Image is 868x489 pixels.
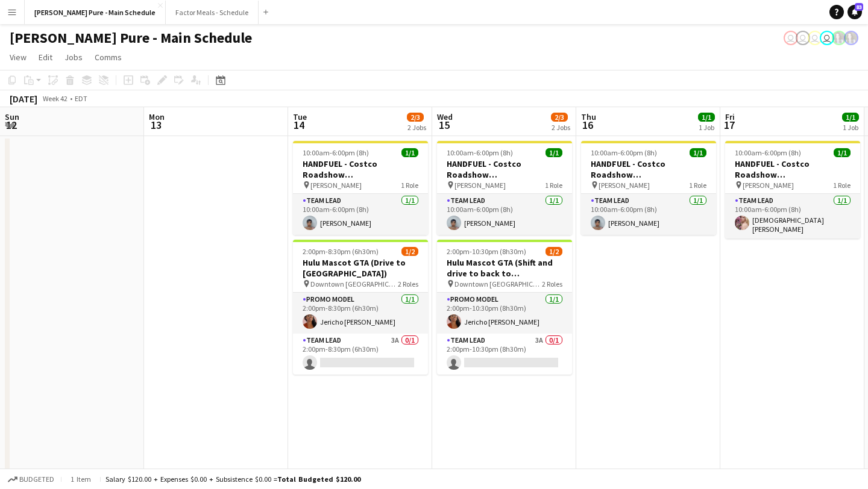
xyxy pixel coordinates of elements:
[293,141,428,235] app-job-card: 10:00am-6:00pm (8h)1/1HANDFUEL - Costco Roadshow [GEOGRAPHIC_DATA] [PERSON_NAME]1 RoleTeam Lead1/...
[581,158,716,180] h3: HANDFUEL - Costco Roadshow [GEOGRAPHIC_DATA]
[5,49,31,65] a: View
[149,111,165,122] span: Mon
[64,52,83,63] span: Jobs
[310,279,398,288] span: Downtown [GEOGRAPHIC_DATA]
[303,148,369,157] span: 10:00am-6:00pm (8h)
[401,247,418,256] span: 1/2
[784,31,798,45] app-user-avatar: Tifany Scifo
[437,334,572,375] app-card-role: Team Lead3A0/12:00pm-10:30pm (8h30m)
[844,31,858,45] app-user-avatar: Ashleigh Rains
[39,52,52,63] span: Edit
[820,31,834,45] app-user-avatar: Leticia Fayzano
[551,113,568,122] span: 2/3
[90,49,127,65] a: Comms
[293,111,307,122] span: Tue
[5,111,19,122] span: Sun
[581,111,596,122] span: Thu
[310,181,362,190] span: [PERSON_NAME]
[699,123,714,132] div: 1 Job
[60,49,87,65] a: Jobs
[725,194,860,238] app-card-role: Team Lead1/110:00am-6:00pm (8h)[DEMOGRAPHIC_DATA][PERSON_NAME]
[293,240,428,375] app-job-card: 2:00pm-8:30pm (6h30m)1/2Hulu Mascot GTA (Drive to [GEOGRAPHIC_DATA]) Downtown [GEOGRAPHIC_DATA]2 ...
[599,181,650,190] span: [PERSON_NAME]
[401,181,418,190] span: 1 Role
[437,240,572,375] app-job-card: 2:00pm-10:30pm (8h30m)1/2Hulu Mascot GTA (Shift and drive to back to [GEOGRAPHIC_DATA]) Downtown ...
[546,148,562,157] span: 1/1
[3,118,19,132] span: 12
[843,123,858,132] div: 1 Job
[407,113,424,122] span: 2/3
[579,118,596,132] span: 16
[435,118,453,132] span: 15
[725,141,860,238] app-job-card: 10:00am-6:00pm (8h)1/1HANDFUEL - Costco Roadshow [GEOGRAPHIC_DATA] [PERSON_NAME]1 RoleTeam Lead1/...
[437,194,572,235] app-card-role: Team Lead1/110:00am-6:00pm (8h)[PERSON_NAME]
[581,141,716,235] app-job-card: 10:00am-6:00pm (8h)1/1HANDFUEL - Costco Roadshow [GEOGRAPHIC_DATA] [PERSON_NAME]1 RoleTeam Lead1/...
[735,148,801,157] span: 10:00am-6:00pm (8h)
[291,118,307,132] span: 14
[34,49,57,65] a: Edit
[855,3,863,11] span: 83
[437,293,572,334] app-card-role: Promo model1/12:00pm-10:30pm (8h30m)Jericho [PERSON_NAME]
[95,52,122,63] span: Comms
[591,148,657,157] span: 10:00am-6:00pm (8h)
[437,141,572,235] app-job-card: 10:00am-6:00pm (8h)1/1HANDFUEL - Costco Roadshow [GEOGRAPHIC_DATA] [PERSON_NAME]1 RoleTeam Lead1/...
[723,118,735,132] span: 17
[293,158,428,180] h3: HANDFUEL - Costco Roadshow [GEOGRAPHIC_DATA]
[689,181,706,190] span: 1 Role
[581,194,716,235] app-card-role: Team Lead1/110:00am-6:00pm (8h)[PERSON_NAME]
[552,123,570,132] div: 2 Jobs
[725,158,860,180] h3: HANDFUEL - Costco Roadshow [GEOGRAPHIC_DATA]
[454,279,542,288] span: Downtown [GEOGRAPHIC_DATA]
[303,247,379,256] span: 2:00pm-8:30pm (6h30m)
[833,181,851,190] span: 1 Role
[147,118,165,132] span: 13
[690,148,706,157] span: 1/1
[6,473,56,486] button: Budgeted
[796,31,810,45] app-user-avatar: Tifany Scifo
[277,475,360,484] span: Total Budgeted $120.00
[698,113,715,122] span: 1/1
[10,52,27,63] span: View
[105,475,360,484] div: Salary $120.00 + Expenses $0.00 + Subsistence $0.00 =
[437,111,453,122] span: Wed
[19,475,54,484] span: Budgeted
[545,181,562,190] span: 1 Role
[40,94,70,103] span: Week 42
[848,5,862,19] a: 83
[447,247,526,256] span: 2:00pm-10:30pm (8h30m)
[10,93,37,105] div: [DATE]
[401,148,418,157] span: 1/1
[834,148,851,157] span: 1/1
[542,279,562,288] span: 2 Roles
[546,247,562,256] span: 1/2
[832,31,846,45] app-user-avatar: Ashleigh Rains
[293,334,428,375] app-card-role: Team Lead3A0/12:00pm-8:30pm (6h30m)
[25,1,166,24] button: [PERSON_NAME] Pure - Main Schedule
[10,29,252,47] h1: [PERSON_NAME] Pure - Main Schedule
[293,257,428,279] h3: Hulu Mascot GTA (Drive to [GEOGRAPHIC_DATA])
[398,279,418,288] span: 2 Roles
[743,181,794,190] span: [PERSON_NAME]
[454,181,506,190] span: [PERSON_NAME]
[842,113,859,122] span: 1/1
[437,257,572,279] h3: Hulu Mascot GTA (Shift and drive to back to [GEOGRAPHIC_DATA])
[808,31,822,45] app-user-avatar: Leticia Fayzano
[75,94,87,103] div: EDT
[437,158,572,180] h3: HANDFUEL - Costco Roadshow [GEOGRAPHIC_DATA]
[166,1,259,24] button: Factor Meals - Schedule
[725,111,735,122] span: Fri
[293,293,428,334] app-card-role: Promo model1/12:00pm-8:30pm (6h30m)Jericho [PERSON_NAME]
[66,475,95,484] span: 1 item
[293,194,428,235] app-card-role: Team Lead1/110:00am-6:00pm (8h)[PERSON_NAME]
[447,148,513,157] span: 10:00am-6:00pm (8h)
[407,123,426,132] div: 2 Jobs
